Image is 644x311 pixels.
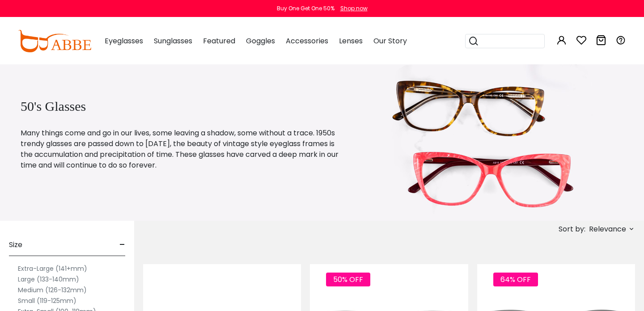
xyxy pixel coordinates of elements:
[246,36,275,46] span: Goggles
[340,4,368,13] div: Shop now
[326,273,370,286] span: 50% OFF
[339,36,363,46] span: Lenses
[21,128,346,171] p: Many things come and go in our lives, some leaving a shadow, some without a trace. 1950s trendy g...
[493,273,538,286] span: 64% OFF
[18,30,91,52] img: abbeglasses.com
[154,36,192,46] span: Sunglasses
[203,36,235,46] span: Featured
[105,36,143,46] span: Eyeglasses
[336,4,368,12] a: Shop now
[119,234,125,256] span: -
[18,263,87,274] label: Extra-Large (141+mm)
[589,221,626,237] span: Relevance
[18,285,87,295] label: Medium (126-132mm)
[277,4,335,13] div: Buy One Get One 50%
[369,64,596,221] img: 50's glasses
[21,98,346,114] h1: 50's Glasses
[286,36,328,46] span: Accessories
[18,274,79,285] label: Large (133-140mm)
[9,234,22,256] span: Size
[373,36,407,46] span: Our Story
[559,224,585,234] span: Sort by:
[18,295,76,306] label: Small (119-125mm)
